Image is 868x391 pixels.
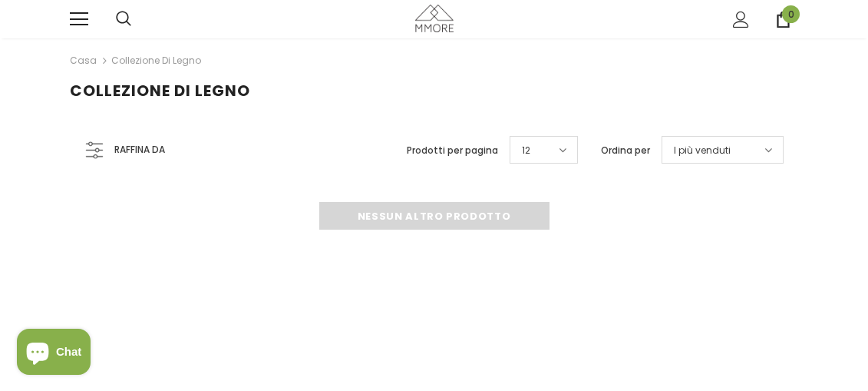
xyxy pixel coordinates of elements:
img: Casi MMORE [415,5,454,31]
a: Collezione di legno [111,54,201,67]
span: Collezione di legno [70,80,250,101]
a: Casa [70,51,97,70]
span: 12 [522,143,530,158]
label: Prodotti per pagina [407,143,498,158]
span: Raffina da [114,141,165,158]
label: Ordina per [601,143,650,158]
span: I più venduti [674,143,731,158]
span: 0 [782,5,800,23]
inbox-online-store-chat: Shopify online store chat [12,329,95,379]
a: 0 [775,12,791,28]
